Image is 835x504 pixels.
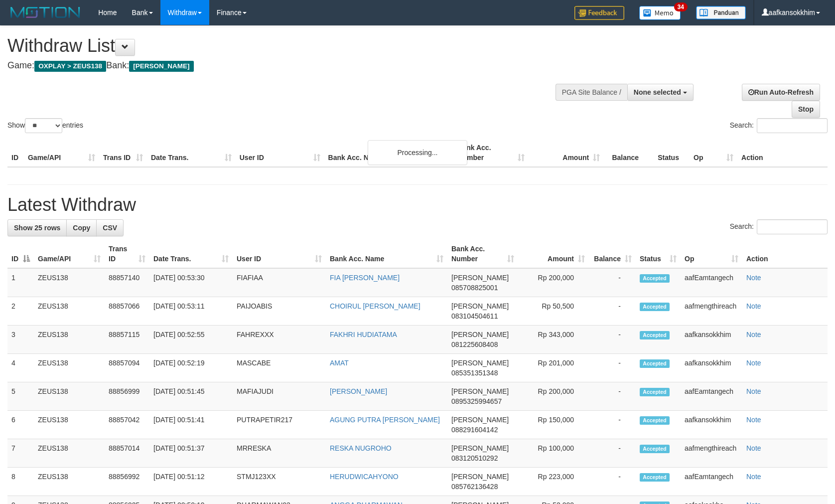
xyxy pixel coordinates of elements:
span: Accepted [640,274,670,283]
span: Copy 085762136428 to clipboard [451,483,498,491]
a: FIA [PERSON_NAME] [330,274,400,282]
td: 88857115 [105,326,149,354]
td: aafkansokkhim [681,326,742,354]
button: None selected [627,84,694,101]
a: Note [746,331,761,338]
td: STMJ123XX [233,468,326,496]
h4: Game: Bank: [7,61,547,71]
td: - [589,268,636,297]
span: Copy 083104504611 to clipboard [451,312,498,320]
td: aafmengthireach [681,439,742,468]
td: 88857094 [105,354,149,382]
span: Copy 083120510292 to clipboard [451,454,498,462]
span: Accepted [640,388,670,396]
a: CHOIRUL [PERSON_NAME] [330,302,420,310]
td: - [589,411,636,439]
th: User ID: activate to sort column ascending [233,240,326,268]
td: MRRESKA [233,439,326,468]
td: [DATE] 00:51:45 [149,382,233,411]
span: Accepted [640,359,670,368]
span: [PERSON_NAME] [451,387,509,395]
a: FAKHRI HUDIATAMA [330,331,397,338]
span: Accepted [640,416,670,425]
td: 88857014 [105,439,149,468]
select: Showentries [25,118,62,133]
img: Feedback.jpg [574,6,624,20]
th: Status [654,139,690,167]
label: Search: [730,118,828,133]
h1: Latest Withdraw [7,195,828,215]
td: MAFIAJUDI [233,382,326,411]
th: Action [737,139,828,167]
td: aafEamtangech [681,468,742,496]
span: OXPLAY > ZEUS138 [34,61,106,72]
td: - [589,297,636,326]
td: 7 [7,439,34,468]
a: HERUDWICAHYONO [330,473,399,481]
td: 3 [7,326,34,354]
span: Copy 0895325994657 to clipboard [451,397,502,405]
td: [DATE] 00:53:11 [149,297,233,326]
a: Note [746,416,761,424]
td: ZEUS138 [34,439,105,468]
td: 2 [7,297,34,326]
a: Note [746,387,761,395]
td: 1 [7,268,34,297]
td: 88857140 [105,268,149,297]
td: 88857066 [105,297,149,326]
th: Trans ID [99,139,147,167]
td: [DATE] 00:51:41 [149,411,233,439]
th: ID: activate to sort column descending [7,240,34,268]
th: Balance: activate to sort column ascending [589,240,636,268]
a: RESKA NUGROHO [330,444,392,452]
th: Date Trans.: activate to sort column ascending [149,240,233,268]
td: aafEamtangech [681,382,742,411]
a: Note [746,473,761,481]
div: PGA Site Balance / [556,84,627,101]
td: 8 [7,468,34,496]
td: aafmengthireach [681,297,742,326]
th: User ID [236,139,324,167]
th: ID [7,139,24,167]
span: Copy 085351351348 to clipboard [451,369,498,377]
td: ZEUS138 [34,297,105,326]
span: [PERSON_NAME] [451,302,509,310]
th: Balance [604,139,654,167]
td: [DATE] 00:52:19 [149,354,233,382]
span: [PERSON_NAME] [451,359,509,367]
td: Rp 150,000 [518,411,589,439]
span: [PERSON_NAME] [129,61,193,72]
th: Trans ID: activate to sort column ascending [105,240,149,268]
td: - [589,439,636,468]
input: Search: [757,219,828,234]
span: Accepted [640,331,670,339]
span: [PERSON_NAME] [451,444,509,452]
a: Note [746,302,761,310]
span: 34 [674,2,688,11]
span: None selected [634,88,681,96]
span: [PERSON_NAME] [451,274,509,282]
td: aafEamtangech [681,268,742,297]
td: 88856992 [105,468,149,496]
td: 4 [7,354,34,382]
span: CSV [103,224,117,232]
td: ZEUS138 [34,354,105,382]
td: [DATE] 00:51:12 [149,468,233,496]
th: Bank Acc. Number [453,139,529,167]
a: CSV [96,219,124,236]
td: Rp 223,000 [518,468,589,496]
td: 5 [7,382,34,411]
a: [PERSON_NAME] [330,387,387,395]
td: 6 [7,411,34,439]
td: FIAFIAA [233,268,326,297]
span: Accepted [640,473,670,482]
span: Accepted [640,445,670,453]
td: 88856999 [105,382,149,411]
img: panduan.png [696,6,746,19]
td: Rp 100,000 [518,439,589,468]
th: Op: activate to sort column ascending [681,240,742,268]
td: 88857042 [105,411,149,439]
span: Accepted [640,303,670,311]
th: Bank Acc. Name [324,139,454,167]
span: [PERSON_NAME] [451,473,509,481]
